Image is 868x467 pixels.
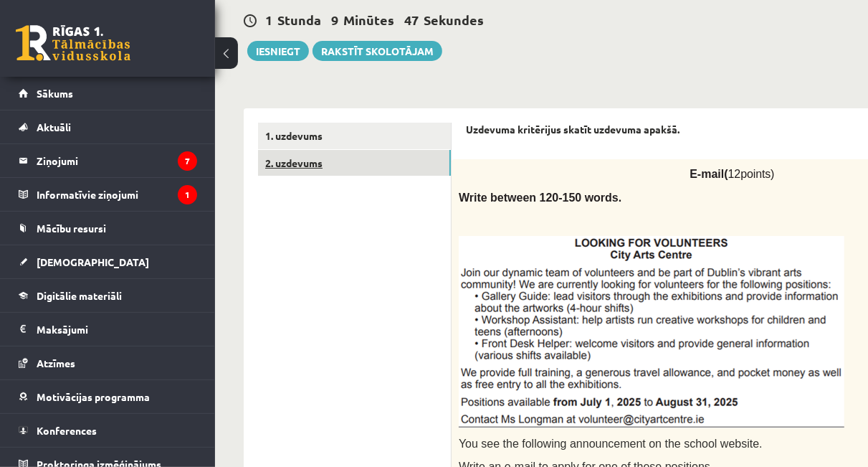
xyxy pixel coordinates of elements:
a: 2. uzdevums [258,150,451,176]
a: Rīgas 1. Tālmācības vidusskola [16,25,130,61]
span: 47 [404,11,419,28]
i: 7 [178,151,197,171]
a: Konferences [19,414,197,447]
strong: Uzdevuma kritērijus skatīt uzdevuma apakšā. [466,123,679,136]
span: Digitālie materiāli [37,289,122,302]
span: Mācību resursi [37,222,106,235]
span: Minūtes [343,11,394,28]
span: 12 [728,168,775,180]
span: You see the following announcement on the school website. [459,438,763,450]
body: Editor, wiswyg-editor-user-answer-47025028934220 [14,14,603,234]
img: aE6t49F9xxYAAAAASUVORK5CYII= [459,236,844,428]
span: [DEMOGRAPHIC_DATA] [37,255,149,268]
a: Ziņojumi7 [19,144,197,177]
a: 1. uzdevums [258,123,451,149]
a: Informatīvie ziņojumi1 [19,178,197,211]
span: Stunda [277,11,321,28]
span: Konferences [37,424,97,437]
a: Sākums [19,77,197,110]
span: Write between 120-150 words. [459,192,621,204]
button: Iesniegt [247,41,309,61]
a: [DEMOGRAPHIC_DATA] [19,245,197,278]
span: 1 [265,11,272,28]
a: Maksājumi [19,313,197,346]
span: 9 [331,11,338,28]
a: Rakstīt skolotājam [313,41,442,61]
a: Aktuāli [19,110,197,143]
span: E-mail [690,168,728,180]
a: Digitālie materiāli [19,279,197,312]
span: Atzīmes [37,357,75,369]
legend: Ziņojumi [37,144,197,177]
a: Atzīmes [19,346,197,379]
span: Motivācijas programma [37,390,150,403]
span: points) [740,168,774,180]
a: Mācību resursi [19,212,197,245]
span: ( [724,168,728,180]
span: Aktuāli [37,121,71,133]
span: Sākums [37,87,73,100]
legend: Informatīvie ziņojumi [37,178,197,211]
i: 1 [178,185,197,204]
legend: Maksājumi [37,313,197,346]
span: Sekundes [424,11,484,28]
a: Motivācijas programma [19,380,197,413]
